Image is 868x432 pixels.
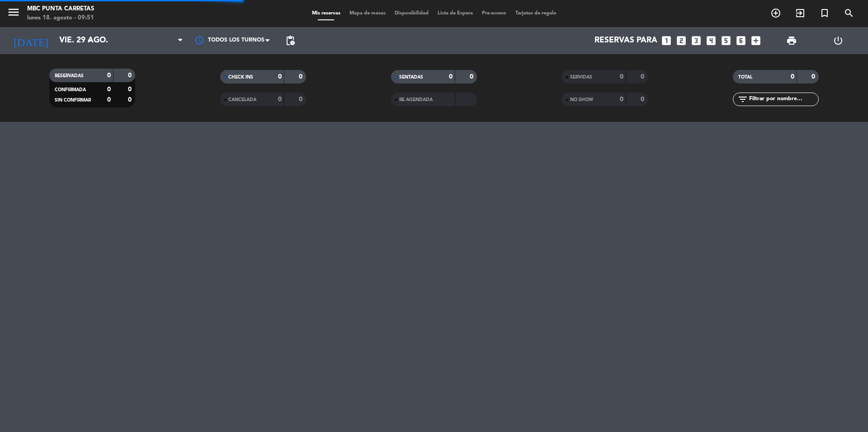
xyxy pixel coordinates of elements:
[786,35,797,46] span: print
[345,11,390,16] span: Mapa de mesas
[84,35,95,46] i: arrow_drop_down
[770,8,781,19] i: add_circle_outline
[299,96,304,102] strong: 0
[307,11,345,16] span: Mis reservas
[433,11,477,16] span: Lista de Espera
[399,98,433,102] span: RE AGENDADA
[791,74,794,80] strong: 0
[55,88,86,92] span: CONFIRMADA
[738,75,752,79] span: TOTAL
[449,74,453,80] strong: 0
[107,72,111,79] strong: 0
[128,72,133,79] strong: 0
[228,75,253,79] span: CHECK INS
[570,75,592,79] span: SERVIDAS
[641,96,646,102] strong: 0
[7,5,20,22] button: menu
[748,94,818,104] input: Filtrar por nombre...
[278,96,282,102] strong: 0
[55,74,84,78] span: RESERVADAS
[641,74,646,80] strong: 0
[511,11,561,16] span: Tarjetas de regalo
[128,86,133,93] strong: 0
[690,35,702,46] i: looks_3
[55,98,91,102] span: SIN CONFIRMAR
[720,35,732,46] i: looks_5
[660,35,672,46] i: looks_one
[399,75,423,79] span: SENTADAS
[570,98,593,102] span: NO SHOW
[27,14,94,23] div: lunes 18. agosto - 09:51
[811,74,817,80] strong: 0
[107,97,111,103] strong: 0
[128,97,133,103] strong: 0
[735,35,747,46] i: looks_6
[470,74,475,80] strong: 0
[750,35,762,46] i: add_box
[795,8,806,19] i: exit_to_app
[705,35,717,46] i: looks_4
[7,31,55,51] i: [DATE]
[675,35,687,46] i: looks_two
[228,98,256,102] span: CANCELADA
[390,11,433,16] span: Disponibilidad
[27,5,94,14] div: MBC Punta Carretas
[620,74,623,80] strong: 0
[819,8,830,19] i: turned_in_not
[833,35,844,46] i: power_settings_new
[107,86,111,93] strong: 0
[285,35,296,46] span: pending_actions
[620,96,623,102] strong: 0
[278,74,282,80] strong: 0
[844,8,854,19] i: search
[594,36,657,45] span: Reservas para
[7,5,20,19] i: menu
[815,27,861,54] div: LOG OUT
[299,74,304,80] strong: 0
[737,94,748,105] i: filter_list
[477,11,511,16] span: Pre-acceso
